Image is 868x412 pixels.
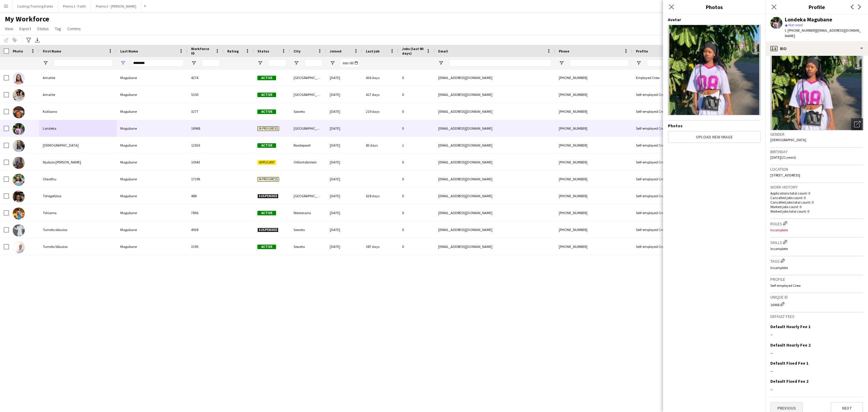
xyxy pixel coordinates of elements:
h3: Roles [770,220,863,227]
div: Self-employed Crew [632,137,671,154]
div: 4938 [187,221,224,238]
span: My Workforce [5,14,49,24]
button: Open Filter Menu [191,60,197,66]
div: [DEMOGRAPHIC_DATA] [39,137,117,154]
span: [DATE] (21 years) [770,155,796,160]
div: [EMAIL_ADDRESS][DOMAIN_NAME] [435,137,555,154]
div: 488 [187,188,224,204]
span: t. [PHONE_NUMBER] [785,28,816,33]
p: Incomplete [770,265,863,270]
div: [DATE] [326,86,362,103]
div: Magubane [117,69,187,86]
h3: Profile [770,277,863,282]
img: Amahle Magubane [13,89,25,101]
app-action-btn: Advanced filters [25,36,32,44]
input: Phone Filter Input [570,59,629,67]
div: Self-employed Crew [632,238,671,255]
div: 4274 [187,69,224,86]
div: Self-employed Crew [632,103,671,120]
div: Open photos pop-in [851,118,863,130]
span: Active [257,211,276,215]
h3: Default Hourly Fee 1 [770,324,810,329]
div: -- [770,387,863,392]
p: Applications total count: 0 [770,191,863,195]
img: Crew avatar or photo [770,40,863,130]
input: Last Name Filter Input [131,59,184,67]
img: Tumelo Sibusiso Magubane [13,241,25,253]
div: 16968 [770,301,863,307]
div: 0 [398,103,435,120]
input: Email Filter Input [449,59,552,67]
div: Soweto [290,103,326,120]
div: Magubane [117,137,187,154]
div: [DATE] [326,221,362,238]
span: Status [37,26,49,31]
div: Self-employed Crew [632,154,671,170]
h3: Skills [770,239,863,245]
div: [DATE] [326,120,362,137]
div: [PHONE_NUMBER] [555,120,632,137]
div: [PHONE_NUMBER] [555,171,632,187]
div: [PHONE_NUMBER] [555,69,632,86]
img: Tshiamo Magubane [13,208,25,220]
div: Amahle [39,69,117,86]
div: [EMAIL_ADDRESS][DOMAIN_NAME] [435,69,555,86]
div: Self-employed Crew [632,221,671,238]
button: Open Filter Menu [636,60,641,66]
div: Bio [766,41,868,56]
a: Comms [65,25,83,33]
span: Comms [67,26,81,31]
div: Olwethu [39,171,117,187]
div: 3195 [187,238,224,255]
div: 628 days [362,188,398,204]
div: Tshegofatso [39,188,117,204]
div: [PHONE_NUMBER] [555,221,632,238]
span: Rating [227,49,239,53]
p: Self-employed Crew [770,283,863,288]
div: Self-employed Crew [632,188,671,204]
p: Cancelled jobs total count: 0 [770,200,863,204]
button: Open Filter Menu [559,60,564,66]
div: Magubane [117,86,187,103]
span: Workforce ID [191,46,213,55]
div: [EMAIL_ADDRESS][DOMAIN_NAME] [435,171,555,187]
h3: Unique ID [770,294,863,300]
span: View [5,26,13,31]
div: [EMAIL_ADDRESS][DOMAIN_NAME] [435,204,555,221]
h3: Gender [770,132,863,137]
div: Self-employed Crew [632,204,671,221]
h3: Default Hourly Fee 2 [770,342,810,348]
div: 12926 [187,137,224,154]
div: 0 [398,238,435,255]
div: 0 [398,69,435,86]
h3: Work history [770,184,863,190]
span: Suspended [257,194,278,198]
div: 387 days [362,238,398,255]
div: [PHONE_NUMBER] [555,188,632,204]
input: Profile Filter Input [647,59,667,67]
div: 0 [398,188,435,204]
div: [EMAIL_ADDRESS][DOMAIN_NAME] [435,154,555,170]
span: Phone [559,49,569,53]
div: Magubane [117,238,187,255]
div: Self-employed Crew [632,171,671,187]
span: In progress [257,126,279,131]
span: Last job [366,49,379,53]
div: [EMAIL_ADDRESS][DOMAIN_NAME] [435,238,555,255]
div: [EMAIL_ADDRESS][DOMAIN_NAME] [435,103,555,120]
button: Upload new image [668,131,761,143]
div: [DATE] [326,238,362,255]
span: Active [257,109,276,114]
h3: Default Fixed Fee 2 [770,379,808,384]
span: City [294,49,300,53]
p: Incomplete [770,246,863,251]
div: 7856 [187,204,224,221]
img: Musa Magubane [13,140,25,152]
img: Kutloano Magubane [13,106,25,118]
div: [DATE] [326,171,362,187]
div: -- [770,332,863,337]
div: -- [770,350,863,356]
span: Profile [636,49,648,53]
button: Open Filter Menu [43,60,48,66]
h3: Birthday [770,149,863,154]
